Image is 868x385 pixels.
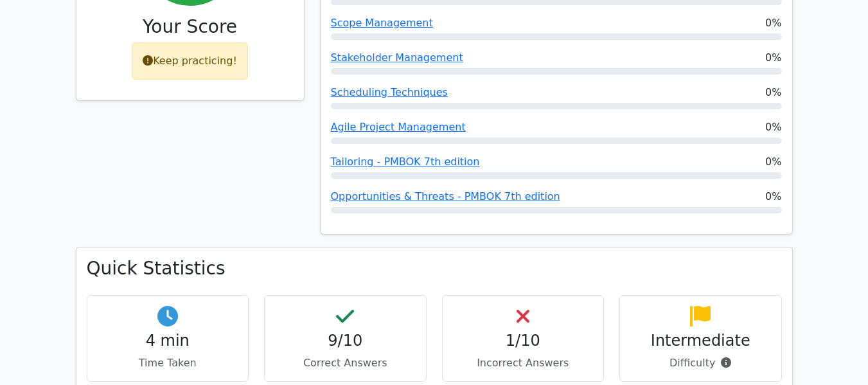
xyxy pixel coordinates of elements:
div: Keep practicing! [132,42,248,80]
span: 0% [765,15,781,31]
span: 0% [765,154,781,170]
span: 0% [765,85,781,100]
span: 0% [765,189,781,204]
p: Time Taken [98,355,238,371]
h4: 1/10 [453,332,594,350]
p: Correct Answers [275,355,416,371]
span: 0% [765,120,781,135]
h4: Intermediate [630,332,771,350]
a: Scope Management [331,17,433,29]
h4: 9/10 [275,332,416,350]
a: Tailoring - PMBOK 7th edition [331,156,480,168]
a: Scheduling Techniques [331,86,448,98]
span: 0% [765,50,781,66]
h3: Quick Statistics [87,258,782,280]
p: Incorrect Answers [453,355,594,371]
p: Difficulty [630,355,771,371]
a: Stakeholder Management [331,51,463,64]
a: Opportunities & Threats - PMBOK 7th edition [331,190,560,202]
h4: 4 min [98,332,238,350]
h3: Your Score [87,16,294,38]
a: Agile Project Management [331,121,466,133]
